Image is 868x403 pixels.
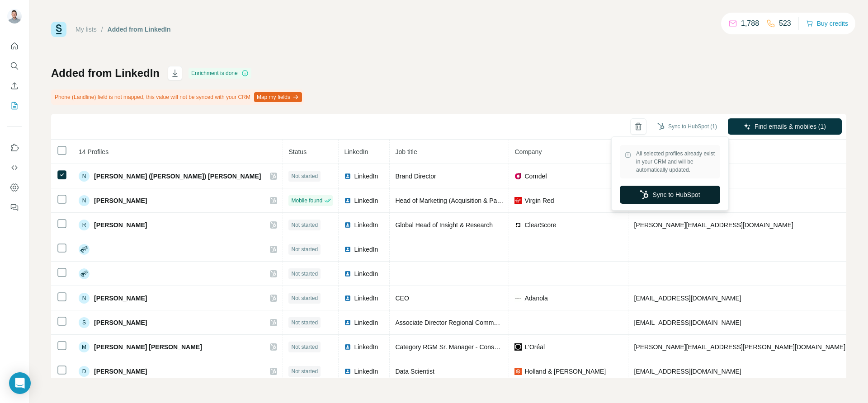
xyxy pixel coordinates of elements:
button: Use Surfe API [7,159,22,176]
button: Use Surfe on LinkedIn [7,140,22,156]
img: company-logo [514,173,522,180]
span: Not started [291,221,318,229]
span: LinkedIn [354,172,378,181]
img: LinkedIn logo [344,295,351,302]
div: Open Intercom Messenger [9,372,31,394]
span: [EMAIL_ADDRESS][DOMAIN_NAME] [634,319,741,326]
img: LinkedIn logo [344,197,351,204]
span: Status [288,148,307,155]
span: LinkedIn [354,318,378,327]
img: LinkedIn logo [344,246,351,253]
span: Company [514,148,542,155]
div: D [79,366,90,377]
button: Buy credits [806,17,848,30]
img: LinkedIn logo [344,319,351,326]
div: S [79,317,90,328]
div: M [79,342,90,352]
img: LinkedIn logo [344,270,351,277]
span: Category RGM Sr. Manager - Consumer Products Division [395,343,559,351]
div: Enrichment is done [189,68,251,79]
h1: Added from LinkedIn [51,66,160,80]
p: 523 [779,18,791,29]
span: [PERSON_NAME] [94,318,147,327]
span: [PERSON_NAME] [PERSON_NAME] [94,342,202,351]
span: Virgin Red [524,196,554,205]
span: All selected profiles already exist in your CRM and will be automatically updated. [636,150,716,174]
img: LinkedIn logo [344,368,351,375]
span: Corndel [524,172,547,181]
span: Brand Director [395,173,436,180]
div: Added from LinkedIn [108,25,171,34]
span: Not started [291,270,318,278]
span: [PERSON_NAME] ([PERSON_NAME]) [PERSON_NAME] [94,172,261,181]
span: Not started [291,245,318,253]
img: LinkedIn logo [344,343,351,351]
button: Sync to HubSpot (1) [651,120,723,133]
span: Data Scientist [395,368,434,375]
span: Not started [291,367,318,375]
span: Not started [291,294,318,302]
button: Sync to HubSpot [620,186,720,204]
img: company-logo [514,197,522,204]
img: company-logo [514,295,522,302]
img: LinkedIn logo [344,221,351,229]
span: [PERSON_NAME] [94,294,147,303]
span: Mobile found [291,197,322,205]
div: Phone (Landline) field is not mapped, this value will not be synced with your CRM [51,89,304,105]
span: LinkedIn [354,342,378,351]
span: Find emails & mobiles (1) [755,122,826,131]
span: Not started [291,319,318,327]
img: company-logo [514,343,522,351]
button: Enrich CSV [7,78,22,94]
button: Quick start [7,38,22,54]
img: LinkedIn logo [344,173,351,180]
button: Feedback [7,199,22,216]
span: Holland & [PERSON_NAME] [524,367,606,376]
span: L'Oréal [524,342,545,351]
img: company-logo [514,221,522,229]
span: Adanola [524,294,547,303]
span: Associate Director Regional Commercial Analytics [395,319,535,326]
div: R [79,220,90,230]
button: Search [7,58,22,74]
span: ClearScore [524,220,556,230]
span: LinkedIn [354,220,378,230]
span: [PERSON_NAME][EMAIL_ADDRESS][DOMAIN_NAME] [634,221,793,229]
span: CEO [395,295,409,302]
span: LinkedIn [344,148,368,155]
span: [PERSON_NAME] [94,367,147,376]
span: Head of Marketing (Acquisition & Partner) [395,197,512,204]
span: [EMAIL_ADDRESS][DOMAIN_NAME] [634,295,741,302]
img: Avatar [7,9,22,23]
button: Find emails & mobiles (1) [728,118,842,135]
img: company-logo [514,368,522,375]
span: LinkedIn [354,245,378,254]
span: Job title [395,148,417,155]
span: LinkedIn [354,196,378,205]
span: 14 Profiles [79,148,108,155]
img: Surfe Logo [51,22,66,37]
p: 1,788 [741,18,759,29]
span: LinkedIn [354,269,378,278]
span: [EMAIL_ADDRESS][DOMAIN_NAME] [634,368,741,375]
a: My lists [75,26,97,33]
button: Map my fields [254,92,302,102]
span: Not started [291,343,318,351]
span: Not started [291,172,318,180]
button: Dashboard [7,179,22,196]
span: [PERSON_NAME] [94,196,147,205]
li: / [101,25,103,34]
span: Global Head of Insight & Research [395,221,493,229]
span: [PERSON_NAME][EMAIL_ADDRESS][PERSON_NAME][DOMAIN_NAME] [634,343,845,351]
span: LinkedIn [354,294,378,303]
div: N [79,195,90,206]
div: N [79,171,90,182]
span: [PERSON_NAME] [94,220,147,230]
button: My lists [7,98,22,114]
span: LinkedIn [354,367,378,376]
div: N [79,293,90,304]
